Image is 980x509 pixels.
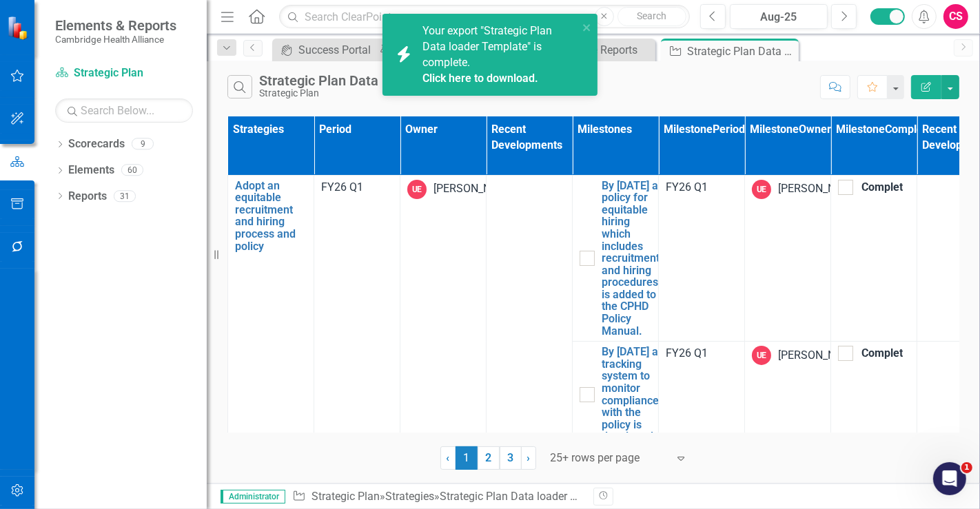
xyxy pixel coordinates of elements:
span: 1 [961,462,972,473]
a: Strategies [385,490,434,503]
div: UE [407,180,427,199]
a: By [DATE] a tracking system to monitor compliance with the policy is developed. [602,346,659,443]
div: [PERSON_NAME] [778,348,861,364]
div: » » [292,489,583,505]
span: Search [637,10,666,21]
div: Strategic Plan [259,88,482,98]
td: Double-Click to Edit [745,175,831,342]
td: Double-Click to Edit Right Click for Context Menu [573,342,659,448]
a: 3 [500,446,522,470]
td: Double-Click to Edit Right Click for Context Menu [228,175,314,447]
a: Adopt an equitable recruitment and hiring process and policy [235,180,307,253]
a: Reports [68,189,107,205]
span: 1 [456,446,478,470]
div: Success Portal [298,41,376,59]
div: Strategic Plan Data loader Template [259,73,482,88]
span: Elements & Reports [55,17,176,34]
div: FY26 Q1 [666,180,737,196]
a: Success Portal [276,41,376,59]
div: 31 [114,190,136,202]
td: Double-Click to Edit [745,342,831,448]
a: Strategic Plan [312,490,380,503]
small: Cambridge Health Alliance [55,34,176,45]
div: [PERSON_NAME] [433,181,516,197]
img: ClearPoint Strategy [7,15,31,39]
a: 2 [478,446,500,470]
a: By [DATE] a policy for equitable hiring which includes recruitment and hiring procedures is added... [602,180,660,337]
input: Search ClearPoint... [279,5,690,29]
div: Manage Reports [558,41,652,59]
td: Double-Click to Edit Right Click for Context Menu [573,175,659,342]
a: Scorecards [68,136,125,152]
button: close [582,19,592,35]
a: Click here to download. [422,72,538,85]
button: Search [617,7,686,26]
div: Strategic Plan Data loader Template [440,490,615,503]
td: Double-Click to Edit [400,175,487,447]
span: Your export "Strategic Plan Data loader Template" is complete. [422,24,575,86]
td: Double-Click to Edit [831,342,917,448]
a: Elements [68,163,114,178]
div: 60 [121,165,143,176]
span: Administrator [221,490,285,503]
td: Double-Click to Edit [487,175,573,447]
button: CS [943,4,968,29]
div: [PERSON_NAME] [778,181,861,197]
span: ‹ [447,451,450,464]
span: › [527,451,531,464]
div: UE [752,180,771,199]
a: Strategic Plan [55,65,193,81]
div: FY26 Q1 [666,346,737,362]
div: FY26 Q1 [321,180,393,196]
div: Aug-25 [735,9,823,25]
button: Aug-25 [730,4,828,29]
div: Strategic Plan Data loader Template [687,43,795,60]
iframe: Intercom live chat [933,462,966,495]
td: Double-Click to Edit [831,175,917,342]
div: 9 [132,138,154,150]
input: Search Below... [55,98,193,123]
div: UE [752,346,771,365]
